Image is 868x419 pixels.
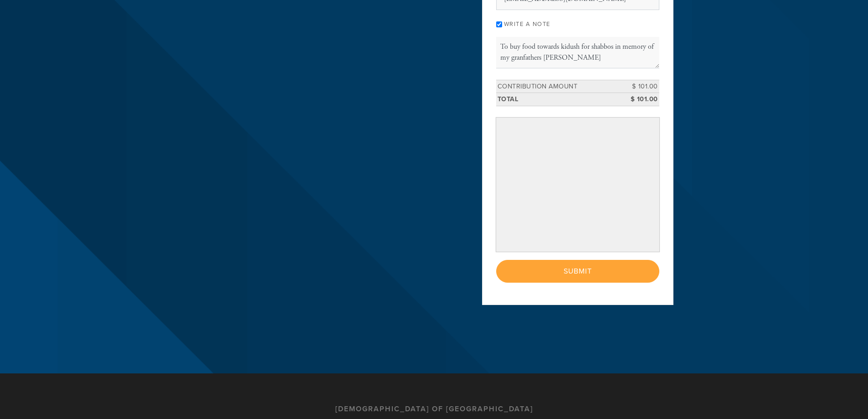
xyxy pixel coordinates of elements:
td: Contribution Amount [496,80,618,93]
td: Total [496,93,618,106]
td: $ 101.00 [618,80,659,93]
label: Write a note [504,21,550,28]
td: $ 101.00 [618,93,659,106]
iframe: Secure payment input frame [498,119,657,250]
h3: [DEMOGRAPHIC_DATA] of [GEOGRAPHIC_DATA] [335,405,533,414]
